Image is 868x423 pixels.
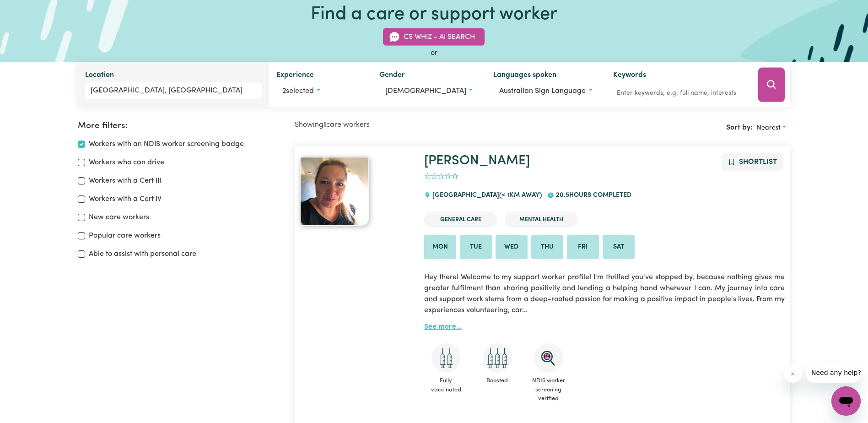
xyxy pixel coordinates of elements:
li: Available on Thu [531,235,563,260]
span: Boosted [475,373,519,389]
button: Worker gender preference [379,82,479,100]
img: NDIS Worker Screening Verified [534,343,563,373]
div: [GEOGRAPHIC_DATA] [424,183,547,208]
span: Fully vaccinated [424,373,468,397]
a: Rebekah [300,157,413,226]
p: Hey there! Welcome to my support worker profile! I'm thrilled you've stopped by, because nothing ... [424,266,785,321]
li: General Care [424,211,497,228]
label: Location [85,70,114,82]
button: CS Whiz - AI Search [383,28,485,46]
span: Nearest [757,125,781,131]
iframe: Button to launch messaging window [831,386,861,416]
button: Search [758,68,785,102]
iframe: Close message [784,364,802,383]
span: 2 selected [282,87,314,95]
label: Popular care workers [89,230,161,241]
button: Worker experience options [276,82,365,100]
label: Experience [276,70,314,82]
label: New care workers [89,212,149,223]
label: Languages spoken [493,70,556,82]
h2: More filters: [78,121,284,131]
span: NDIS worker screening verified [527,373,571,407]
img: View Rebekah's profile [300,157,369,226]
li: Available on Tue [460,235,492,260]
label: Workers who can drive [89,157,164,168]
label: Keywords [613,70,646,82]
span: [DEMOGRAPHIC_DATA] [385,87,466,95]
input: Enter keywords, e.g. full name, interests [613,86,745,100]
li: Available on Fri [567,235,599,260]
img: Care and support worker has received booster dose of COVID-19 vaccination [483,343,512,373]
span: Sort by: [726,124,753,131]
button: Worker language preferences [493,82,598,100]
button: Add to shortlist [722,153,783,171]
label: Workers with a Cert III [89,175,161,186]
label: Workers with a Cert IV [89,194,162,205]
li: Available on Sat [603,235,635,260]
input: Enter a suburb [85,82,262,99]
div: or [78,48,790,59]
label: Able to assist with personal care [89,249,196,260]
b: 1 [323,121,326,129]
span: (< 1km away) [499,192,542,199]
h1: Find a care or support worker [311,4,557,26]
li: Available on Mon [424,235,456,260]
img: Care and support worker has received 2 doses of COVID-19 vaccine [431,343,461,373]
label: Workers with an NDIS worker screening badge [89,139,244,150]
li: Mental Health [505,211,578,228]
div: add rating by typing an integer from 0 to 5 or pressing arrow keys [424,171,458,182]
button: Sort search results [753,121,790,135]
label: Gender [379,70,405,82]
a: See more... [424,323,462,331]
div: 20.5 hours completed [547,183,636,208]
a: [PERSON_NAME] [424,154,530,168]
iframe: Message from company [806,363,861,383]
h2: Showing care workers [295,121,542,130]
li: Available on Wed [496,235,528,260]
span: Shortlist [739,158,777,166]
span: Need any help? [5,6,55,14]
span: Australian Sign Language [499,87,586,95]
